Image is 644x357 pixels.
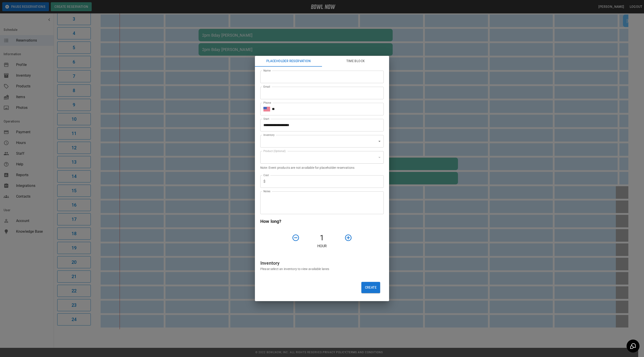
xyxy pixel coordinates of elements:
div: ​ [260,151,384,164]
button: Select country [263,106,270,112]
label: Phone [263,101,271,105]
input: Choose date, selected date is Sep 20, 2025 [260,119,381,131]
label: Start [263,117,269,121]
p: Hour [260,243,384,249]
p: $ [263,179,265,184]
h6: How long? [260,218,384,225]
button: Create [361,282,380,293]
div: ​ [260,135,384,148]
p: Please select an inventory to view available lanes [260,267,384,271]
p: Note: Event products are not available for placeholder reservations [260,165,384,170]
button: Placeholder Reservation [255,56,322,67]
h4: 1 [301,233,343,243]
button: Time Block [322,56,389,67]
h6: Inventory [260,260,384,267]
